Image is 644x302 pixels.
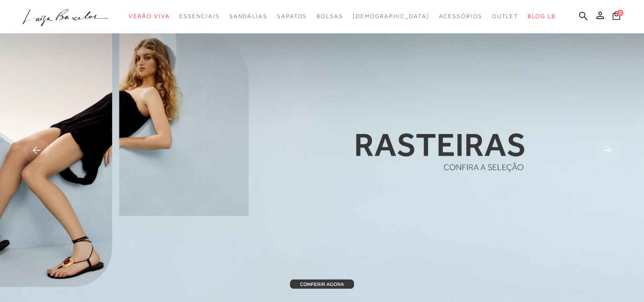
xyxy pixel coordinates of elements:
[229,8,267,25] a: categoryNavScreenReaderText
[492,8,519,25] a: categoryNavScreenReaderText
[277,13,307,20] span: Sapatos
[610,10,623,23] button: 0
[528,8,555,25] a: BLOG LB
[229,13,267,20] span: Sandálias
[439,13,482,20] span: Acessórios
[317,8,343,25] a: categoryNavScreenReaderText
[353,13,429,20] span: [DEMOGRAPHIC_DATA]
[277,8,307,25] a: categoryNavScreenReaderText
[528,13,555,20] span: BLOG LB
[492,13,519,20] span: Outlet
[179,8,219,25] a: categoryNavScreenReaderText
[617,10,624,16] span: 0
[317,13,343,20] span: Bolsas
[129,8,170,25] a: categoryNavScreenReaderText
[439,8,482,25] a: categoryNavScreenReaderText
[179,13,219,20] span: Essenciais
[353,8,429,25] a: noSubCategoriesText
[129,13,170,20] span: Verão Viva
